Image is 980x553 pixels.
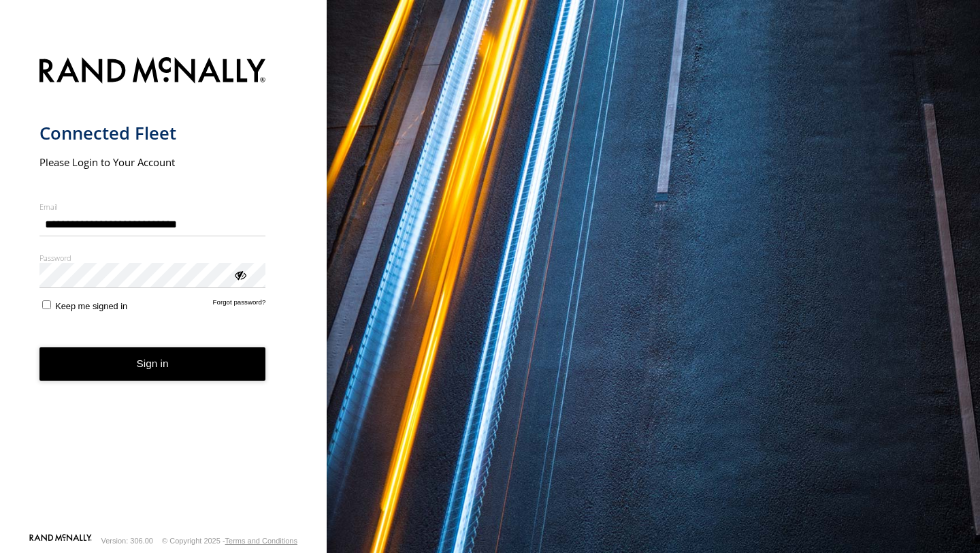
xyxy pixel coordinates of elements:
a: Terms and Conditions [225,537,297,545]
img: Rand McNally [39,54,266,89]
label: Email [39,202,266,212]
a: Forgot password? [213,298,266,311]
h2: Please Login to Your Account [39,155,266,169]
a: Visit our Website [29,534,92,548]
form: main [39,49,288,533]
label: Password [39,253,266,263]
div: © Copyright 2025 - [162,537,297,545]
div: Version: 306.00 [101,537,153,545]
h1: Connected Fleet [39,122,266,144]
button: Sign in [39,347,266,381]
div: ViewPassword [233,268,246,281]
span: Keep me signed in [55,301,127,311]
input: Keep me signed in [42,300,51,309]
